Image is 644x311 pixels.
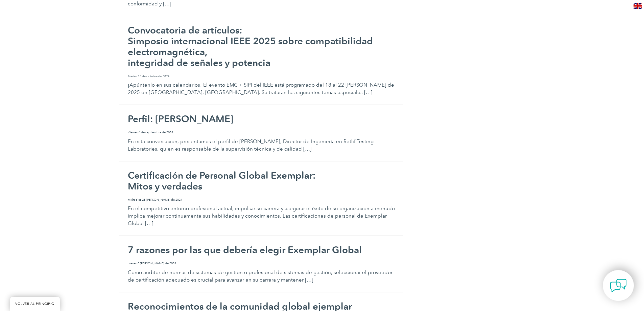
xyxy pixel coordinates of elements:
[634,3,642,9] img: en
[128,74,169,78] font: Martes 15 de octubre de 2024
[119,161,403,236] a: Certificación de Personal Global Exemplar:Mitos y verdades Miércoles 28 [PERSON_NAME] de 2024 En ...
[610,277,627,294] img: contact-chat.png
[128,269,392,283] font: Como auditor de normas de sistemas de gestión o profesional de sistemas de gestión, seleccionar e...
[128,35,373,58] font: Simposio internacional IEEE 2025 sobre compatibilidad electromagnética,
[128,170,315,181] font: Certificación de Personal Global Exemplar:
[128,205,395,226] font: En el competitivo entorno profesional actual, impulsar su carrera y asegurar el éxito de su organ...
[128,138,374,152] font: En esta conversación, presentamos el perfil de [PERSON_NAME], Director de Ingeniería en Retlif Te...
[15,302,55,306] font: VOLVER AL PRINCIPIO
[10,297,60,311] a: VOLVER AL PRINCIPIO
[128,24,242,36] font: Convocatoria de artículos:
[128,261,176,265] font: Jueves 8 [PERSON_NAME] de 2024
[128,244,362,256] font: 7 razones por las que debería elegir Exemplar Global
[128,130,173,134] font: Viernes 6 de septiembre de 2024
[119,105,403,161] a: Perfil: [PERSON_NAME] Viernes 6 de septiembre de 2024 En esta conversación, presentamos el perfil...
[119,16,403,105] a: Convocatoria de artículos:Simposio internacional IEEE 2025 sobre compatibilidad electromagnética,...
[128,82,394,95] font: ¡Apúntenlo en sus calendarios! El evento EMC + SIPI del IEEE está programado del 18 al 22 [PERSON...
[128,180,202,192] font: Mitos y verdades
[119,236,403,292] a: 7 razones por las que debería elegir Exemplar Global Jueves 8 [PERSON_NAME] de 2024 Como auditor ...
[128,198,182,201] font: Miércoles 28 [PERSON_NAME] de 2024
[128,57,270,68] font: integridad de señales y potencia
[128,113,233,125] font: Perfil: [PERSON_NAME]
